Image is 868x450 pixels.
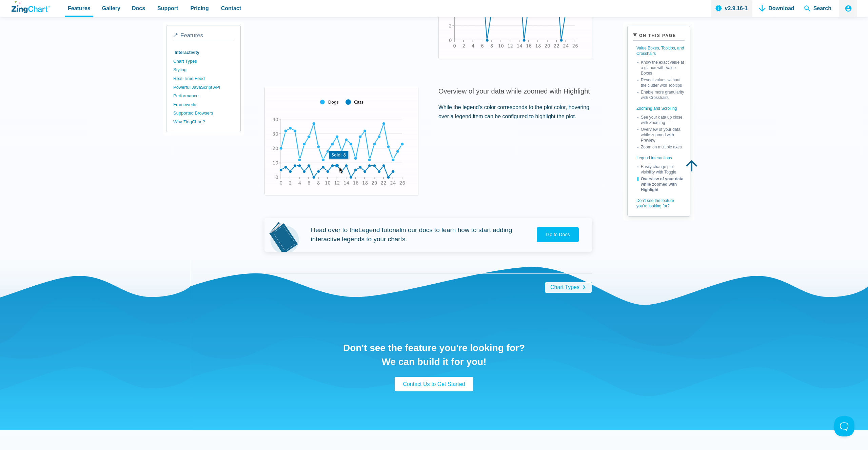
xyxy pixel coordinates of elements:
span: Features [68,4,91,13]
a: See your data up close with Zooming [637,113,685,125]
span: Contact [221,4,241,13]
a: Reveal values without the clutter with Tooltips [637,76,685,88]
a: Styling [173,65,234,74]
a: Overview of your data while zoomed with Highlight [637,175,685,192]
div: Click to interact [265,87,418,195]
span: Contact Us to Get Started [403,380,465,389]
span: Pricing [190,4,209,13]
summary: On This Page [633,32,685,41]
a: Features [173,32,234,40]
span: Features [180,32,203,39]
iframe: Toggle Customer Support [834,416,854,436]
a: Supported Browsers [173,109,234,118]
p: Head over to the in our docs to learn how to start adding interactive legends to your charts. [311,226,520,244]
a: ZingChart Logo. Click to return to the homepage [12,1,50,13]
p: While the legend's color corresponds to the plot color, hovering over a legend item can be config... [438,103,592,121]
a: Don't see the feature you're looking for? [633,192,685,211]
a: Chart Types [545,282,592,293]
a: Zooming and Scrolling [633,100,685,113]
a: Performance [173,91,234,100]
a: Overview of your data while zoomed with Highlight [438,87,590,95]
span: Go to Docs [546,232,570,237]
strong: We can build it for you! [381,356,486,368]
a: Frameworks [173,100,234,109]
a: Zoom on multiple axes [637,143,685,150]
span: Legend tutorial [358,226,401,233]
a: Easily change plot visibility with Toggle [637,163,685,175]
a: Interactivity [173,48,234,57]
a: Value Boxes, Tooltips, and Crosshairs [633,43,685,58]
a: Enable more granularity with Crosshairs [637,88,685,100]
a: Know the exact value at a glance with Value Boxes [637,58,685,76]
span: Chart Types [550,284,579,291]
a: Real-Time Feed [173,74,234,83]
a: Chart Types [173,57,234,66]
a: Go to Docs [537,227,579,242]
a: Powerful JavaScript API [173,83,234,92]
a: Don't see the feature you're looking for? [343,343,525,353]
img: book [269,218,299,252]
a: Why ZingChart? [173,118,234,126]
span: Gallery [102,4,120,13]
a: Overview of your data while zoomed with Preview [637,125,685,143]
span: Docs [132,4,145,13]
span: Support [157,4,178,13]
a: Legend interactions [633,150,685,163]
